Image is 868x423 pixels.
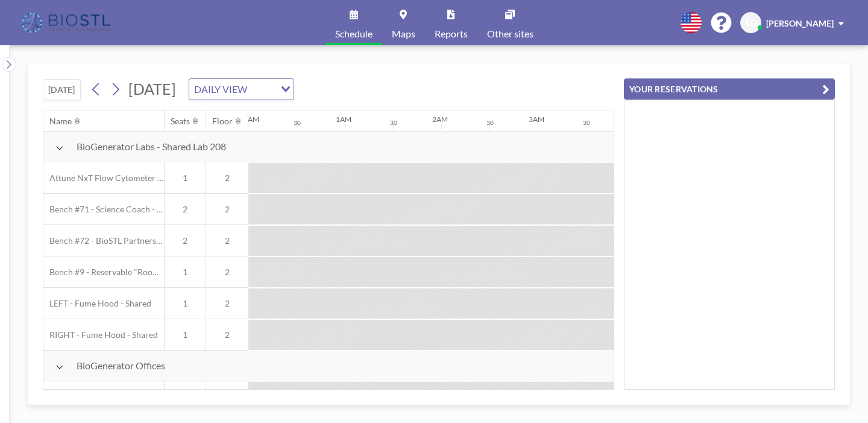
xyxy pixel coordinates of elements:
span: Bench #72 - BioSTL Partnerships & Apprenticeships Bench [43,235,164,246]
span: LEFT - Fume Hood - Shared [43,298,151,309]
div: 12AM [239,115,259,124]
span: BioGenerator Offices [77,360,165,372]
span: 2 [206,267,248,278]
span: Bench #9 - Reservable "RoomZilla" Bench [43,267,164,278]
span: Other sites [487,29,533,39]
div: 2AM [432,115,448,124]
span: Reports [435,29,468,39]
div: 3AM [529,115,544,124]
span: BioGenerator Labs - Shared Lab 208 [77,141,226,153]
div: 1AM [336,115,351,124]
span: Maps [392,29,415,39]
span: 2 [206,329,248,340]
span: [PERSON_NAME] [766,18,834,28]
div: 30 [390,119,397,127]
button: [DATE] [43,79,81,100]
div: 30 [294,119,301,127]
div: Floor [212,116,233,127]
span: 1 [165,267,206,278]
button: YOUR RESERVATIONS [624,78,835,100]
span: 2 [165,235,206,246]
span: 1 [165,329,206,340]
span: Schedule [335,29,373,39]
span: RIGHT - Fume Hood - Shared [43,329,158,340]
span: Bench #71 - Science Coach - BioSTL Bench [43,204,164,215]
div: Name [49,116,72,127]
span: [DATE] [128,80,176,98]
span: 2 [165,204,206,215]
span: 2 [206,173,248,183]
span: Attune NxT Flow Cytometer - Bench #25 [43,173,164,183]
span: 2 [206,235,248,246]
span: DAILY VIEW [192,81,250,97]
div: 30 [583,119,590,127]
div: 30 [486,119,494,127]
span: 1 [165,298,206,309]
span: 1 [165,173,206,183]
img: organization-logo [19,11,115,35]
span: EG [746,17,756,28]
span: 2 [206,298,248,309]
input: Search for option [251,81,274,97]
div: Seats [171,116,190,127]
div: Search for option [189,79,294,100]
span: 2 [206,204,248,215]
